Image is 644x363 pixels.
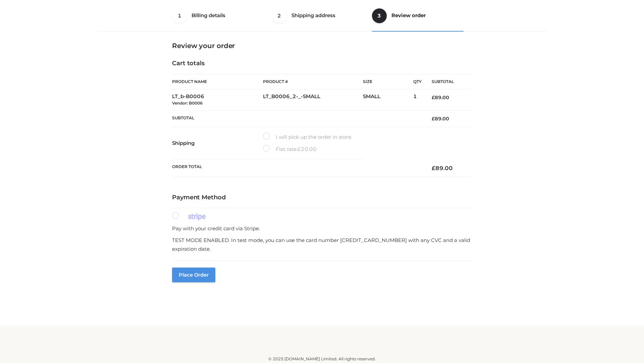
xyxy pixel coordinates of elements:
th: Order Total [172,159,422,177]
td: LT_B0006_2-_-SMALL [263,89,363,111]
th: Product Name [172,74,263,89]
label: I will pick up the order in store. [263,133,352,142]
bdi: 89.00 [432,94,449,100]
th: Product # [263,74,363,89]
h4: Payment Method [172,194,472,201]
p: TEST MODE ENABLED. In test mode, you can use the card number [CREDIT_CARD_NUMBER] with any CVC an... [172,236,472,253]
td: SMALL [363,89,413,111]
span: £ [298,146,301,152]
th: Subtotal [172,110,422,127]
h3: Review your order [172,42,472,50]
button: Place order [172,268,215,282]
label: Flat rate: [263,145,317,154]
th: Qty [413,74,422,89]
span: £ [432,116,435,122]
td: LT_b-B0006 [172,89,263,111]
th: Size [363,74,410,89]
td: 1 [413,89,422,111]
span: £ [432,94,435,100]
bdi: 20.00 [298,146,317,152]
bdi: 89.00 [432,165,453,171]
th: Shipping [172,127,263,159]
h4: Cart totals [172,60,472,67]
div: © 2025 [DOMAIN_NAME] Limited. All rights reserved. [100,356,544,362]
th: Subtotal [422,74,472,89]
bdi: 89.00 [432,116,449,122]
small: Vendor: B0006 [172,100,203,106]
p: Pay with your credit card via Stripe. [172,224,472,233]
span: £ [432,165,435,171]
